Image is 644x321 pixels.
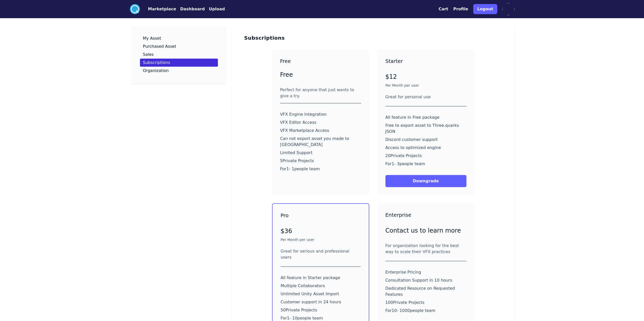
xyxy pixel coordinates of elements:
p: Free to export asset to Three.quarks JSON [385,122,466,135]
img: profile [502,3,514,15]
div: Great for personal use [385,94,466,100]
p: $36 [281,227,361,235]
h3: Enterprise [385,211,466,218]
a: Sales [140,51,218,59]
button: Dashboard [180,6,205,12]
p: VFX Engine Integration [280,111,361,117]
p: For 1 - 1 people team [280,166,361,172]
div: For organization looking for the best way to scale their VFX practices [385,243,466,255]
p: VFX Editor Access [280,119,361,126]
p: Limited Support [280,150,361,156]
p: Per Month per user [281,237,361,242]
h3: Free [280,58,361,65]
p: Per Month per user [385,83,466,88]
a: My Asset [140,34,218,42]
a: Marketplace [140,6,176,12]
a: Subscriptions [140,59,218,67]
p: Multiple Collaborators [281,283,361,289]
button: Upload [209,6,225,12]
p: Subscriptions [143,61,170,65]
p: Organization [143,69,169,73]
h3: Starter [385,58,466,65]
a: Logout [473,2,497,16]
p: Unlimited Unity Asset Import [281,291,361,297]
p: Sales [143,53,154,57]
p: My Asset [143,36,161,40]
a: Upload [205,6,225,12]
p: 100 Private Projects [385,300,466,306]
button: Marketplace [148,6,176,12]
button: Downgrade [385,175,466,187]
p: All feature in Starter package [281,275,361,281]
p: Enterprise Pricing [385,269,466,275]
p: Can not export asset you made to [GEOGRAPHIC_DATA] [280,136,361,148]
p: Customer support in 24 hours [281,299,361,305]
p: 50 Private Projects [281,307,361,313]
p: Purchased Asset [143,44,176,48]
p: For 1 - 3 people team [385,161,466,167]
p: For 10 - 1000 people team [385,308,466,314]
p: Dedicated Resource on Requested Features [385,285,466,298]
h3: Subscriptions [244,34,285,41]
h3: Pro [281,212,361,219]
a: Purchased Asset [140,42,218,51]
p: VFX Marketplace Access [280,128,361,134]
a: Dashboard [176,6,205,12]
div: Perfect for anyone that just wants to give a try. [280,87,361,99]
p: Contact us to learn more [385,227,466,235]
p: Access to optimized engine [385,145,466,151]
p: Consultation Support in 10 hours [385,277,466,283]
p: Discord customer support [385,137,466,143]
button: Logout [473,4,497,14]
p: Free [280,71,361,79]
p: 20 Private Projects [385,153,466,159]
p: 5 Private Projects [280,158,361,164]
div: Great for serious and professional users [281,248,361,260]
a: Organization [140,67,218,75]
button: Profile [453,6,468,12]
p: All feature in Free package [385,114,466,120]
button: Cart [439,6,448,12]
p: $12 [385,73,466,81]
